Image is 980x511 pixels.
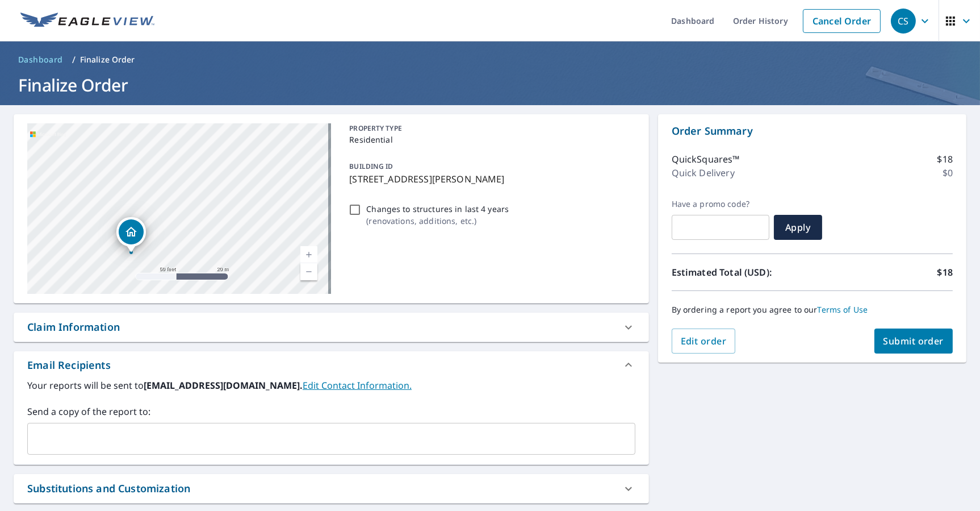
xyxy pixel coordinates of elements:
[874,329,953,354] button: Submit order
[20,13,154,30] img: EV Logo
[366,215,509,227] p: ( renovations, additions, etc. )
[72,53,76,67] li: /
[303,379,412,392] a: EditContactInfo
[80,54,135,65] p: Finalize Order
[349,172,630,186] p: [STREET_ADDRESS][PERSON_NAME]
[672,199,769,209] label: Have a promo code?
[27,481,190,496] div: Substitutions and Customization
[672,166,735,180] p: Quick Delivery
[681,335,727,347] span: Edit order
[349,134,630,146] p: Residential
[349,161,393,171] p: BUILDING ID
[672,152,740,166] p: QuickSquares™
[300,263,317,280] a: Current Level 19, Zoom Out
[27,319,120,335] div: Claim Information
[672,329,736,354] button: Edit order
[144,379,303,392] b: [EMAIL_ADDRESS][DOMAIN_NAME].
[937,152,953,166] p: $18
[349,123,630,134] p: PROPERTY TYPE
[27,379,635,392] label: Your reports will be sent to
[27,358,111,373] div: Email Recipients
[803,9,881,33] a: Cancel Order
[891,9,916,34] div: CS
[300,246,317,263] a: Current Level 19, Zoom In
[774,215,822,240] button: Apply
[14,51,68,69] a: Dashboard
[783,221,813,234] span: Apply
[672,305,953,315] p: By ordering a report you agree to our
[937,265,953,279] p: $18
[116,217,146,252] div: Dropped pin, building 1, Residential property, 8015 Fir Dr Clay, NY 13041
[27,405,635,418] label: Send a copy of the report to:
[672,123,953,139] p: Order Summary
[14,351,649,379] div: Email Recipients
[366,203,509,215] p: Changes to structures in last 4 years
[14,73,966,97] h1: Finalize Order
[14,51,966,69] nav: breadcrumb
[14,474,649,503] div: Substitutions and Customization
[14,313,649,342] div: Claim Information
[943,166,953,180] p: $0
[883,335,944,347] span: Submit order
[672,265,813,279] p: Estimated Total (USD):
[18,54,63,65] span: Dashboard
[818,304,868,315] a: Terms of Use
